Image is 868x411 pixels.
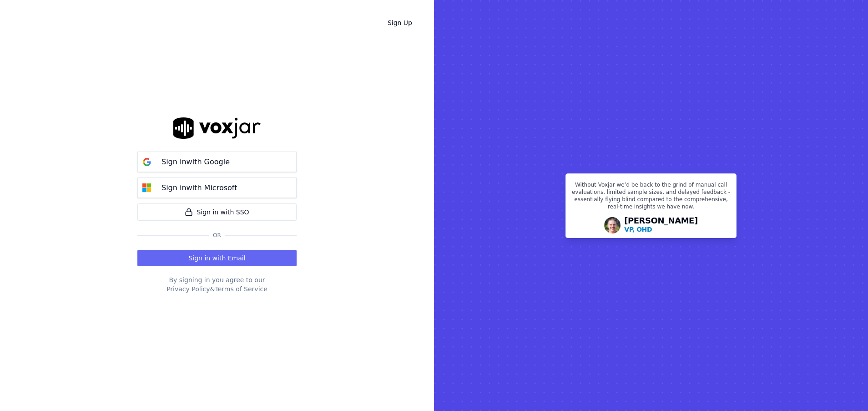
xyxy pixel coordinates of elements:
[137,203,297,221] a: Sign in with SSO
[137,275,297,294] div: By signing in you agree to our &
[173,117,261,139] img: logo
[624,217,698,234] div: [PERSON_NAME]
[137,178,297,198] button: Sign inwith Microsoft
[161,157,230,167] p: Sign in with Google
[624,225,652,234] p: VP, OHD
[380,15,419,31] a: Sign Up
[215,284,267,294] button: Terms of Service
[209,232,225,239] span: Or
[138,153,156,171] img: google Sign in button
[604,217,621,233] img: Avatar
[571,181,731,214] p: Without Voxjar we’d be back to the grind of manual call evaluations, limited sample sizes, and de...
[138,179,156,197] img: microsoft Sign in button
[137,152,297,172] button: Sign inwith Google
[161,183,237,193] p: Sign in with Microsoft
[137,250,297,266] button: Sign in with Email
[167,284,210,294] button: Privacy Policy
